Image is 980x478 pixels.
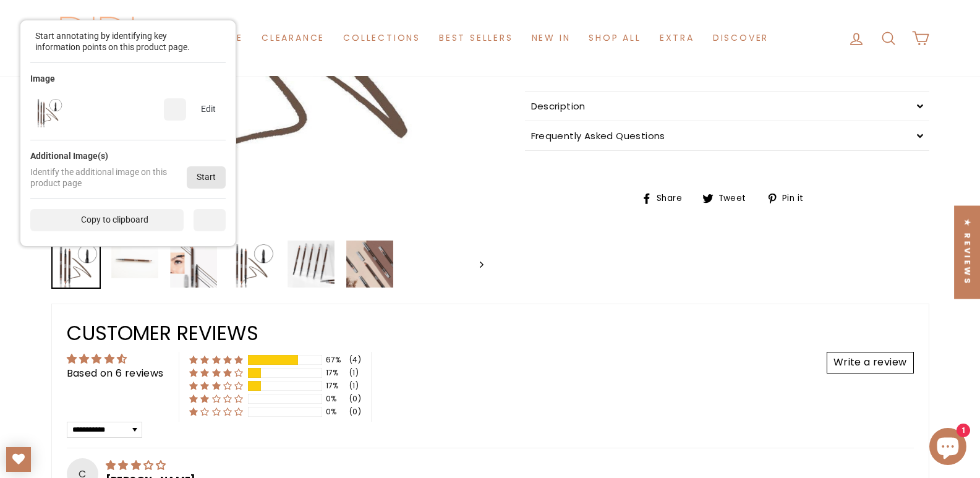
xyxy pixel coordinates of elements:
[30,209,184,231] div: Copy to clipboard
[349,368,359,378] div: (1)
[326,368,346,378] div: 17%
[189,355,244,365] div: 67% (4) reviews with 5 star rating
[205,14,226,36] img: applepay_color.svg
[954,205,980,299] div: Click to open Judge.me floating reviews tab
[187,166,226,189] div: Start
[704,27,778,49] a: Discover
[170,241,217,288] img: BROW CRAYON PENCIL - Didi Beauty
[30,73,55,84] div: Image
[655,192,691,205] span: Share
[189,381,244,391] div: 17% (1) reviews with 3 star rating
[349,381,359,391] div: (1)
[30,150,108,161] div: Additional Image(s)
[53,241,100,288] img: BROW CRAYON PENCIL - Didi Beauty
[522,27,580,49] a: New in
[6,447,31,472] a: My Wishlist
[30,166,187,189] div: Identify the additional image on this product page
[189,368,244,378] div: 17% (1) reviews with 4 star rating
[531,100,586,113] span: Description
[288,241,334,288] img: BROW CRAYON PENCIL - Didi Beauty
[51,12,144,64] img: Didi Beauty Co.
[67,352,164,366] div: Average rating is 4.50 stars
[717,192,756,205] span: Tweet
[123,14,145,36] img: mastercard_color.svg
[35,30,208,53] div: Start annotating by identifying key information points on this product page.
[780,192,812,205] span: Pin it
[430,27,522,49] a: Best Sellers
[650,27,704,49] a: Extra
[106,458,166,472] span: 3 star review
[67,319,914,347] h2: Customer Reviews
[164,98,186,121] div: Delete
[177,14,199,36] img: americanexpress_1_color.svg
[827,352,914,373] a: Write a review
[202,27,778,49] ul: Primary
[150,14,172,36] img: visa_1_color.svg
[33,96,64,127] img: brow-crayon_f10bc65d-0a61-4ca3-b497-ef803cf3dec9_1800x1800.jpg
[252,27,334,49] a: Clearance
[579,27,650,49] a: Shop All
[191,98,226,121] div: Edit
[326,355,346,365] div: 67%
[229,241,276,288] img: BROW CRAYON PENCIL - Didi Beauty
[111,241,158,278] img: BROW CRAYON PENCIL - Didi Beauty
[334,27,430,49] a: Collections
[531,129,665,142] span: Frequently Asked Questions
[232,14,254,36] img: shoppay_color.svg
[926,428,970,468] inbox-online-store-chat: Shopify online store chat
[468,239,484,289] button: Next
[326,381,346,391] div: 17%
[67,366,164,380] a: Based on 6 reviews
[259,14,281,36] img: paypal_2_color.svg
[67,422,142,438] select: Sort dropdown
[349,355,361,365] div: (4)
[346,241,393,288] img: BROW CRAYON PENCIL - Didi Beauty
